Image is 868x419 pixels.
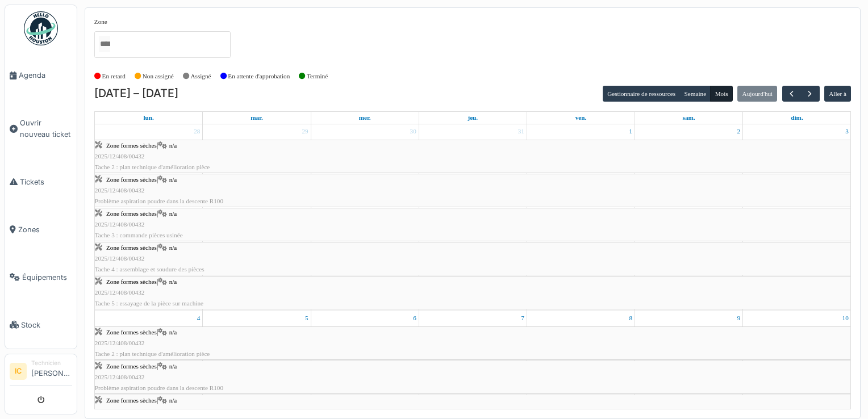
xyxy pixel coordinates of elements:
[18,224,72,235] span: Zones
[5,301,77,349] a: Stock
[20,118,72,139] span: Ouvrir nouveau ticket
[573,112,589,124] a: vendredi
[95,153,145,160] span: 2025/12/408/00432
[737,86,777,102] button: Aujourd'hui
[94,17,107,27] label: Zone
[195,311,203,325] a: 4 août 2025
[782,86,801,102] button: Précédent
[527,124,635,311] td: 1 août 2025
[743,124,851,311] td: 3 août 2025
[10,363,27,380] li: IC
[95,140,851,173] div: |
[603,86,680,102] button: Gestionnaire de ressources
[191,124,202,139] a: 28 juillet 2025
[95,276,851,309] div: |
[94,87,178,100] h2: [DATE] – [DATE]
[303,311,311,325] a: 5 août 2025
[169,397,177,404] span: n/a
[95,384,223,391] span: Problème aspiration poudre dans la descente R100
[627,124,635,139] a: 1 août 2025
[679,86,711,102] button: Semaine
[169,244,177,251] span: n/a
[21,320,72,330] span: Stock
[710,86,733,102] button: Mois
[519,311,527,325] a: 7 août 2025
[169,176,177,183] span: n/a
[169,329,177,336] span: n/a
[106,329,157,336] span: Zone formes sèches
[106,397,157,404] span: Zone formes sèches
[735,124,743,139] a: 2 août 2025
[788,112,805,124] a: dimanche
[248,112,265,124] a: mardi
[5,52,77,99] a: Agenda
[840,311,851,325] a: 10 août 2025
[95,187,145,194] span: 2025/12/408/00432
[5,253,77,301] a: Équipements
[106,176,157,183] span: Zone formes sèches
[99,36,110,52] input: Tous
[627,311,635,325] a: 8 août 2025
[106,278,157,285] span: Zone formes sèches
[5,99,77,158] a: Ouvrir nouveau ticket
[95,174,851,207] div: |
[95,266,205,273] span: Tache 4 : assemblage et soudure des pièces
[299,124,310,139] a: 29 juillet 2025
[95,208,851,241] div: |
[5,158,77,206] a: Tickets
[95,361,851,394] div: |
[411,311,419,325] a: 6 août 2025
[24,11,58,45] img: Badge_color-CXgf-gQk.svg
[95,221,145,228] span: 2025/12/408/00432
[800,86,819,102] button: Suivant
[169,142,177,149] span: n/a
[228,72,290,81] label: En attente d'approbation
[408,124,419,139] a: 30 juillet 2025
[419,124,527,311] td: 31 juillet 2025
[95,289,145,296] span: 2025/12/408/00432
[95,242,851,275] div: |
[5,206,77,253] a: Zones
[307,72,328,81] label: Terminé
[22,272,72,283] span: Équipements
[516,124,527,139] a: 31 juillet 2025
[20,177,72,187] span: Tickets
[169,210,177,217] span: n/a
[824,86,851,102] button: Aller à
[635,124,743,311] td: 2 août 2025
[95,350,210,357] span: Tache 2 : plan technique d'amélioration pièce
[169,363,177,370] span: n/a
[141,112,156,124] a: lundi
[95,255,145,262] span: 2025/12/408/00432
[95,340,145,346] span: 2025/12/408/00432
[106,363,157,370] span: Zone formes sèches
[31,359,72,367] div: Technicien
[95,408,145,414] span: 2025/12/408/00432
[191,72,211,81] label: Assigné
[106,210,157,217] span: Zone formes sèches
[735,311,743,325] a: 9 août 2025
[102,72,126,81] label: En retard
[95,124,203,311] td: 28 juillet 2025
[95,198,223,204] span: Problème aspiration poudre dans la descente R100
[681,112,698,124] a: samedi
[95,232,183,238] span: Tache 3 : commande pièces usinée
[311,124,419,311] td: 30 juillet 2025
[106,142,157,149] span: Zone formes sèches
[357,112,373,124] a: mercredi
[169,278,177,285] span: n/a
[10,359,72,386] a: IC Technicien[PERSON_NAME]
[95,374,145,380] span: 2025/12/408/00432
[203,124,311,311] td: 29 juillet 2025
[31,359,72,383] li: [PERSON_NAME]
[843,124,851,139] a: 3 août 2025
[95,300,203,307] span: Tache 5 : essayage de la pièce sur machine
[106,244,157,251] span: Zone formes sèches
[465,112,480,124] a: jeudi
[19,70,72,81] span: Agenda
[95,327,851,360] div: |
[95,164,210,170] span: Tache 2 : plan technique d'amélioration pièce
[143,72,174,81] label: Non assigné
